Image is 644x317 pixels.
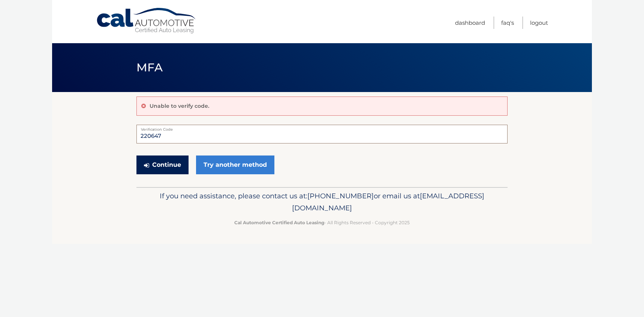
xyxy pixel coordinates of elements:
span: [PHONE_NUMBER] [307,192,374,200]
p: - All Rights Reserved - Copyright 2025 [141,219,503,226]
a: Cal Automotive [96,8,197,34]
input: Verification Code [136,125,508,143]
span: MFA [136,60,163,74]
span: [EMAIL_ADDRESS][DOMAIN_NAME] [292,192,484,212]
a: Logout [530,17,548,29]
a: Try another method [196,155,274,174]
p: If you need assistance, please contact us at: or email us at [141,190,503,214]
strong: Cal Automotive Certified Auto Leasing [234,220,324,225]
p: Unable to verify code. [150,103,209,109]
button: Continue [136,155,189,174]
a: FAQ's [501,17,514,29]
a: Dashboard [455,17,485,29]
label: Verification Code [136,125,508,131]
